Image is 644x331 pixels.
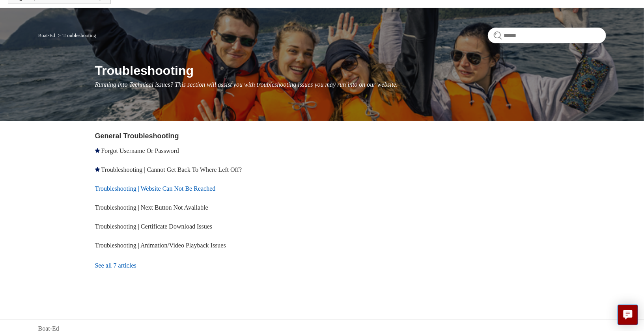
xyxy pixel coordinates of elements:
a: Troubleshooting | Animation/Video Playback Issues [95,242,226,249]
a: See all 7 articles [95,255,325,276]
h1: Troubleshooting [95,61,606,80]
li: Boat-Ed [38,32,57,38]
button: Live chat [618,305,638,325]
svg: Promoted article [95,167,100,172]
input: Search [488,28,606,43]
a: Troubleshooting | Certificate Download Issues [95,223,213,230]
p: Running into Technical issues? This section will assist you with troubleshooting issues you may r... [95,80,606,89]
svg: Promoted article [95,148,100,153]
a: Forgot Username Or Password [101,147,179,154]
a: Boat-Ed [38,32,55,38]
a: Troubleshooting | Cannot Get Back To Where Left Off? [101,166,242,173]
a: Troubleshooting | Website Can Not Be Reached [95,185,216,192]
li: Troubleshooting [56,32,96,38]
a: Troubleshooting | Next Button Not Available [95,204,208,211]
a: General Troubleshooting [95,132,179,140]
